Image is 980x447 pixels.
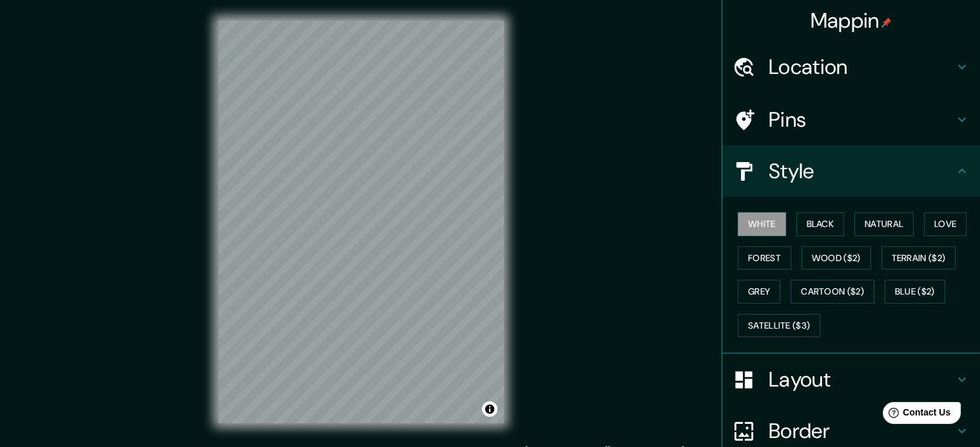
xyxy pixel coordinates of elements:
[738,212,786,236] button: White
[769,54,954,80] h4: Location
[791,280,874,304] button: Cartoon ($2)
[796,212,845,236] button: Black
[924,212,966,236] button: Love
[885,280,945,304] button: Blue ($2)
[218,21,504,423] canvas: Map
[769,107,954,132] h4: Pins
[769,158,954,184] h4: Style
[722,354,980,405] div: Layout
[482,401,497,417] button: Toggle attribution
[722,94,980,145] div: Pins
[865,397,966,433] iframe: Help widget launcher
[769,367,954,392] h4: Layout
[722,145,980,197] div: Style
[802,246,871,270] button: Wood ($2)
[738,314,820,338] button: Satellite ($3)
[811,8,892,33] h4: Mappin
[881,246,956,270] button: Terrain ($2)
[854,212,914,236] button: Natural
[722,41,980,93] div: Location
[881,17,892,28] img: pin-icon.png
[738,246,791,270] button: Forest
[738,280,780,304] button: Grey
[769,418,954,444] h4: Border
